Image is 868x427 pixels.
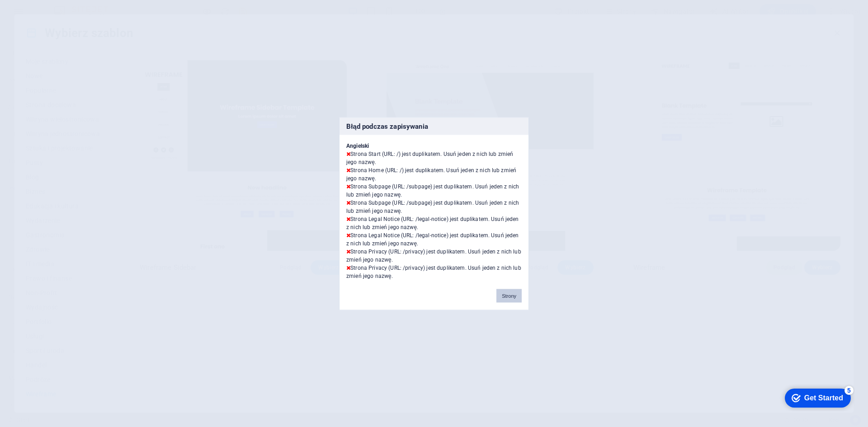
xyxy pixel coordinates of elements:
[7,5,73,23] div: Get Started 5 items remaining, 0% complete
[4,352,138,368] span: dragonstone solutions
[27,10,66,18] div: Get Started
[496,289,522,302] button: Strony
[340,135,528,280] div: Strona Start (URL: /) jest duplikatem. Usuń jeden z nich lub zmień jego nazwę. Strona Home (URL: ...
[67,2,76,11] div: 5
[346,141,522,150] h4: Angielski
[340,117,528,135] h3: Błąd podczas zapisywania
[4,4,64,11] a: Skip to main content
